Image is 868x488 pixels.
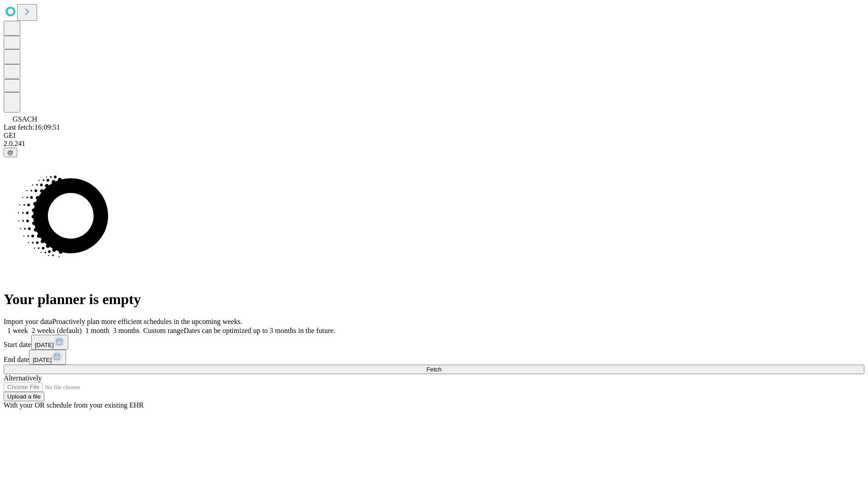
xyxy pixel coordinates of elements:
[7,327,28,334] span: 1 week
[4,318,52,325] span: Import your data
[35,342,54,348] span: [DATE]
[113,327,140,334] span: 3 months
[85,327,109,334] span: 1 month
[4,148,17,157] button: @
[4,140,864,148] div: 2.0.241
[31,335,68,350] button: [DATE]
[4,401,144,409] span: With your OR schedule from your existing EHR
[4,335,864,350] div: Start date
[4,131,864,140] div: GEI
[426,366,441,373] span: Fetch
[29,350,66,365] button: [DATE]
[4,374,42,382] span: Alternatively
[184,327,335,334] span: Dates can be optimized up to 3 months in the future.
[4,291,864,308] h1: Your planner is empty
[4,365,864,374] button: Fetch
[7,149,14,156] span: @
[143,327,184,334] span: Custom range
[33,357,52,363] span: [DATE]
[52,318,242,325] span: Proactively plan more efficient schedules in the upcoming weeks.
[4,392,44,401] button: Upload a file
[13,115,37,123] span: GSACH
[4,350,864,365] div: End date
[4,123,60,131] span: Last fetch: 16:09:51
[32,327,82,334] span: 2 weeks (default)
